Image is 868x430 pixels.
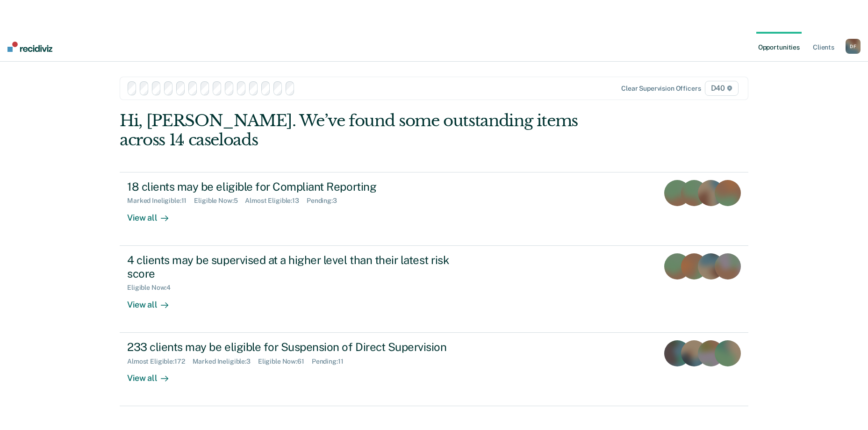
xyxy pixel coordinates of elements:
[193,358,258,365] div: Marked Ineligible : 3
[836,398,859,421] iframe: Intercom live chat
[127,358,192,365] div: Almost Eligible : 172
[120,246,748,333] a: 4 clients may be supervised at a higher level than their latest risk scoreEligible Now:4View all
[127,284,178,292] div: Eligible Now : 4
[127,340,455,354] div: 233 clients may be eligible for Suspension of Direct Supervision
[127,292,179,310] div: View all
[756,32,802,62] a: Opportunities
[7,42,52,52] img: Recidiviz
[705,81,739,96] span: D40
[258,358,312,365] div: Eligible Now : 61
[127,197,194,205] div: Marked Ineligible : 11
[307,197,344,205] div: Pending : 3
[245,197,307,205] div: Almost Eligible : 13
[127,365,179,383] div: View all
[127,205,179,223] div: View all
[127,180,455,193] div: 18 clients may be eligible for Compliant Reporting
[194,197,245,205] div: Eligible Now : 5
[127,253,455,280] div: 4 clients may be supervised at a higher level than their latest risk score
[846,39,861,54] div: D F
[312,358,351,365] div: Pending : 11
[811,32,836,62] a: Clients
[120,111,623,150] div: Hi, [PERSON_NAME]. We’ve found some outstanding items across 14 caseloads
[846,39,861,54] button: DF
[120,333,748,406] a: 233 clients may be eligible for Suspension of Direct SupervisionAlmost Eligible:172Marked Ineligi...
[120,172,748,246] a: 18 clients may be eligible for Compliant ReportingMarked Ineligible:11Eligible Now:5Almost Eligib...
[621,85,701,93] div: Clear supervision officers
